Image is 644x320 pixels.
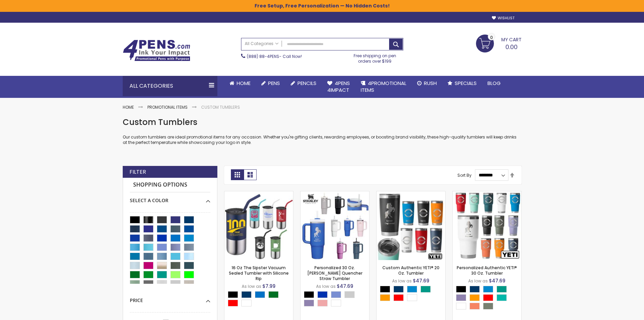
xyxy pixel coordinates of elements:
span: 0 [490,34,493,41]
div: Lilac [456,294,466,301]
a: Custom Authentic YETI® 20 Oz. Tumbler [382,265,439,276]
span: As low as [242,283,261,289]
div: Red [228,300,238,306]
div: Red [393,294,404,301]
span: Specials [455,80,477,87]
a: Personalized Authentic YETI® 30 Oz. Tumbler [453,191,521,197]
div: Black [304,291,314,298]
a: 0.00 0 [476,35,522,51]
div: Free shipping on pen orders over $199 [347,50,403,64]
div: Navy Blue [470,286,480,293]
div: Blue [317,291,328,298]
a: Blog [482,76,506,91]
img: 16 Oz The Sipster Vacuum Sealed Tumbler with Silicone Rip [224,191,293,260]
span: As low as [468,278,488,284]
div: White [331,300,341,306]
span: 4Pens 4impact [327,80,350,93]
div: Select A Color [304,291,369,308]
div: Big Wave Blue [407,286,417,293]
a: 16 Oz The Sipster Vacuum Sealed Tumbler with Silicone Rip [229,265,289,281]
img: Personalized 30 Oz. Stanley Quencher Straw Tumbler [301,191,369,260]
div: Camp Green [483,303,493,310]
div: Teal [497,294,507,301]
strong: Grid [231,169,244,180]
span: Home [237,80,251,87]
h1: Custom Tumblers [123,117,522,128]
a: Personalized Authentic YETI® 30 Oz. Tumbler [457,265,517,276]
strong: Filter [129,168,146,176]
span: Rush [424,80,437,87]
span: All Categories [245,41,279,46]
a: Home [123,104,134,110]
img: Personalized Authentic YETI® 30 Oz. Tumbler [453,191,521,260]
span: $47.69 [337,283,353,290]
div: Orange [380,294,390,301]
div: Grey Light [344,291,355,298]
a: 4PROMOTIONALITEMS [355,76,412,98]
p: Our custom tumblers are ideal promotional items for any occasion. Whether you're gifting clients,... [123,134,522,145]
span: Blog [487,80,501,87]
div: Orange [470,294,480,301]
span: 0.00 [505,43,518,51]
div: Navy Blue [241,291,252,298]
div: White [456,303,466,310]
a: Promotional Items [147,104,188,110]
div: All Categories [123,76,217,96]
a: Home [224,76,256,91]
span: - Call Now! [247,54,302,59]
label: Sort By [457,172,472,178]
strong: Shopping Options [130,178,210,192]
div: White [241,300,252,306]
div: Red [483,294,493,301]
a: (888) 88-4PENS [247,54,279,59]
div: Select A Color [228,291,293,308]
img: 4Pens Custom Pens and Promotional Products [123,40,190,61]
span: Pens [268,80,280,87]
a: Personalized 30 Oz. [PERSON_NAME] Quencher Straw Tumbler [307,265,362,281]
div: Blue Light [255,291,265,298]
span: $47.69 [413,277,429,284]
div: Seafoam Green [497,286,507,293]
a: Pencils [285,76,322,91]
img: Custom Authentic YETI® 20 Oz. Tumbler [377,191,445,260]
a: Rush [412,76,442,91]
span: Pencils [297,80,316,87]
a: 4Pens4impact [322,76,355,98]
strong: Custom Tumblers [201,104,240,110]
span: $7.99 [262,283,276,290]
span: 4PROMOTIONAL ITEMS [361,80,406,93]
div: Black [456,286,466,293]
div: Select A Color [130,192,210,204]
a: Specials [442,76,482,91]
div: Lilac [304,300,314,306]
div: High Desert Clay [470,303,480,310]
a: Personalized 30 Oz. Stanley Quencher Straw Tumbler [301,191,369,197]
div: Green [268,291,279,298]
div: Black [228,291,238,298]
span: As low as [316,283,336,289]
a: Wishlist [492,16,515,21]
div: Iris [331,291,341,298]
div: Big Wave Blue [483,286,493,293]
a: 16 Oz The Sipster Vacuum Sealed Tumbler with Silicone Rip [224,191,293,197]
a: Custom Authentic YETI® 20 Oz. Tumbler [377,191,445,197]
a: All Categories [241,38,282,49]
span: As low as [392,278,412,284]
span: $47.69 [489,277,505,284]
a: Pens [256,76,285,91]
div: Black [380,286,390,293]
div: Select A Color [456,286,521,311]
div: Select A Color [380,286,445,303]
div: Navy Blue [393,286,404,293]
div: Price [130,292,210,304]
div: Rose [317,300,328,306]
div: Seafoam Green [421,286,431,293]
div: White [407,294,417,301]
